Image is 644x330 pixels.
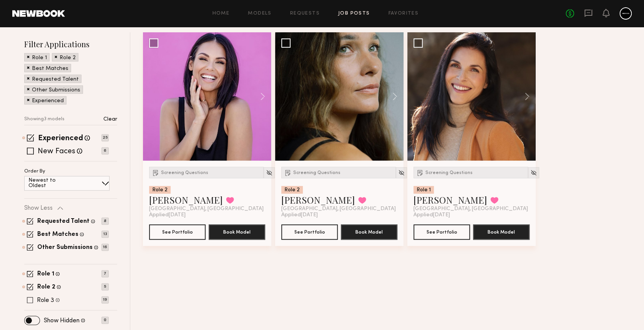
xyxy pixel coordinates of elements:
[293,171,340,175] span: Screening Questions
[37,297,54,303] label: Role 3
[24,39,117,49] h2: Filter Applications
[290,11,320,16] a: Requests
[32,88,80,93] p: Other Submissions
[149,224,206,240] button: See Portfolio
[28,178,74,189] p: Newest to Oldest
[149,186,171,194] div: Role 2
[413,212,529,218] div: Applied [DATE]
[38,135,83,143] label: Experienced
[24,169,45,174] p: Order By
[101,244,109,251] p: 16
[530,169,537,176] img: Unhide Model
[32,66,68,71] p: Best Matches
[209,224,265,240] button: Book Model
[341,228,397,235] a: Book Model
[284,169,292,176] img: Submission Icon
[149,206,264,212] span: [GEOGRAPHIC_DATA], [GEOGRAPHIC_DATA]
[60,55,76,61] p: Role 2
[101,147,109,154] p: 6
[416,169,424,176] img: Submission Icon
[101,134,109,141] p: 25
[281,194,355,206] a: [PERSON_NAME]
[37,219,90,225] label: Requested Talent
[413,194,487,206] a: [PERSON_NAME]
[473,228,529,235] a: Book Model
[413,186,434,194] div: Role 1
[425,171,473,175] span: Screening Questions
[37,232,78,238] label: Best Matches
[341,224,397,240] button: Book Model
[101,270,109,277] p: 7
[32,77,79,82] p: Requested Talent
[413,206,528,212] span: [GEOGRAPHIC_DATA], [GEOGRAPHIC_DATA]
[281,186,303,194] div: Role 2
[209,228,265,235] a: Book Model
[212,11,230,16] a: Home
[101,283,109,290] p: 5
[152,169,159,176] img: Submission Icon
[37,271,54,277] label: Role 1
[413,224,470,240] button: See Portfolio
[398,169,405,176] img: Unhide Model
[32,55,47,61] p: Role 1
[44,318,80,324] label: Show Hidden
[248,11,271,16] a: Models
[266,169,272,176] img: Unhide Model
[37,245,93,251] label: Other Submissions
[37,284,55,290] label: Role 2
[388,11,418,16] a: Favorites
[103,117,117,122] p: Clear
[38,148,75,156] label: New Faces
[101,317,109,324] p: 0
[473,224,529,240] button: Book Model
[101,231,109,238] p: 13
[281,206,396,212] span: [GEOGRAPHIC_DATA], [GEOGRAPHIC_DATA]
[101,296,109,303] p: 19
[101,217,109,225] p: 8
[24,117,65,122] p: Showing 3 models
[161,171,208,175] span: Screening Questions
[149,212,265,218] div: Applied [DATE]
[32,98,64,104] p: Experienced
[24,205,53,211] p: Show Less
[149,194,223,206] a: [PERSON_NAME]
[281,212,397,218] div: Applied [DATE]
[338,11,370,16] a: Job Posts
[281,224,338,240] button: See Portfolio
